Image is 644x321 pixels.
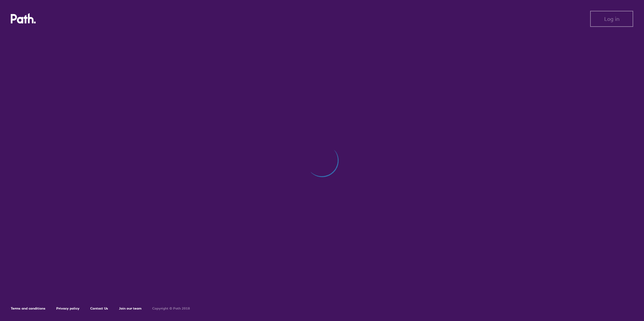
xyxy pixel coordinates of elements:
[119,306,141,311] a: Join our team
[56,306,79,311] a: Privacy policy
[11,306,45,311] a: Terms and conditions
[152,307,190,311] h6: Copyright © Path 2018
[90,306,108,311] a: Contact Us
[604,16,619,22] span: Log in
[590,11,633,27] button: Log in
